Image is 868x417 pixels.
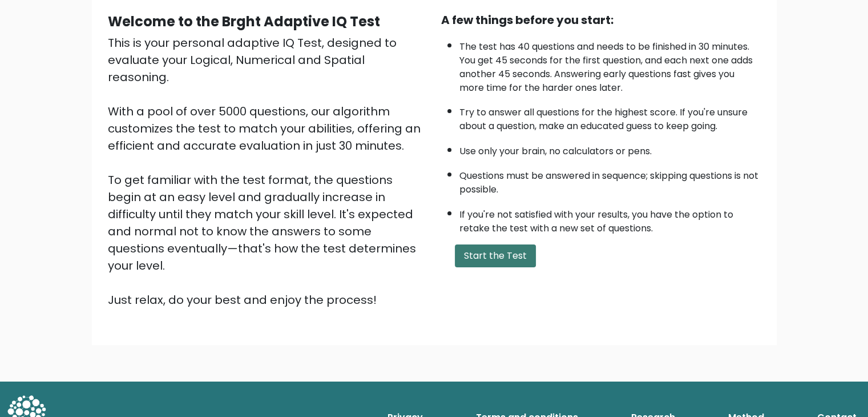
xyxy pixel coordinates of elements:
[459,139,761,158] li: Use only your brain, no calculators or pens.
[441,11,761,29] div: A few things before you start:
[455,244,536,267] button: Start the Test
[459,202,761,235] li: If you're not satisfied with your results, you have the option to retake the test with a new set ...
[108,34,427,308] div: This is your personal adaptive IQ Test, designed to evaluate your Logical, Numerical and Spatial ...
[459,100,761,133] li: Try to answer all questions for the highest score. If you're unsure about a question, make an edu...
[459,163,761,197] li: Questions must be answered in sequence; skipping questions is not possible.
[108,12,380,31] b: Welcome to the Brght Adaptive IQ Test
[459,34,761,95] li: The test has 40 questions and needs to be finished in 30 minutes. You get 45 seconds for the firs...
